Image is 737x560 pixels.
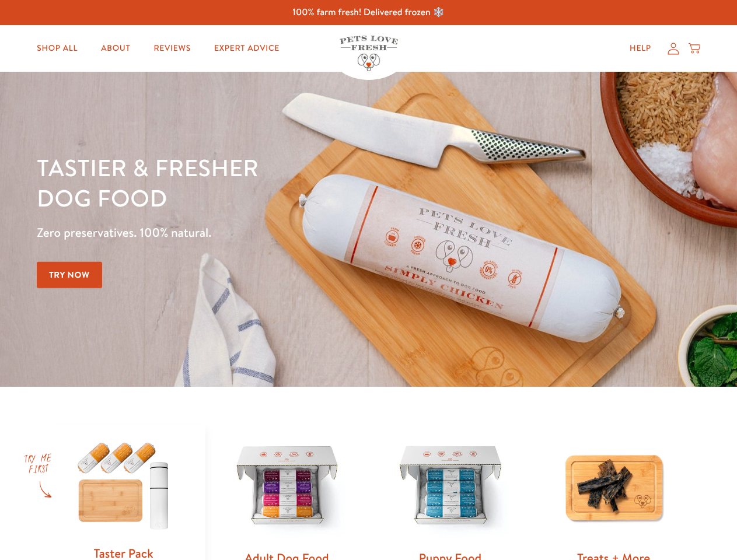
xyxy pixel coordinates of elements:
img: Pets Love Fresh [340,36,398,71]
a: Reviews [144,37,200,60]
p: Zero preservatives. 100% natural. [37,222,479,243]
a: Try Now [37,262,102,288]
a: About [92,37,139,60]
a: Expert Advice [205,37,289,60]
a: Help [620,37,661,60]
a: Shop All [27,37,87,60]
h1: Tastier & fresher dog food [37,152,479,213]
